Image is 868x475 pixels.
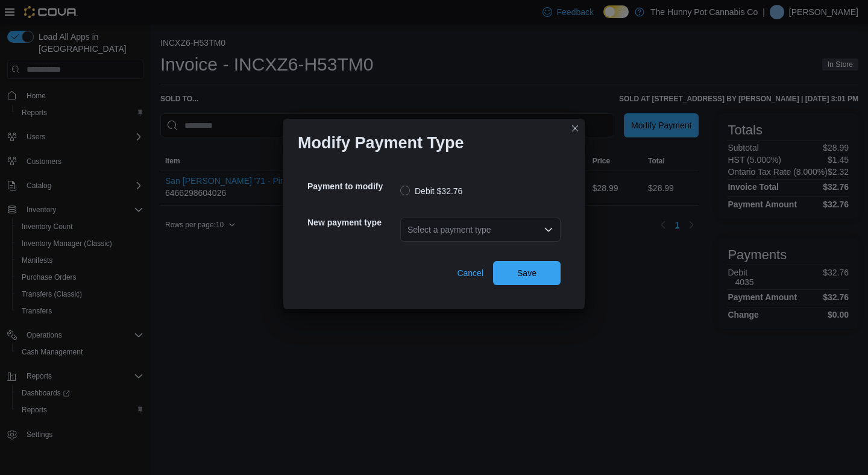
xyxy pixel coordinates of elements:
[307,174,398,198] h5: Payment to modify
[493,261,561,285] button: Save
[452,261,488,285] button: Cancel
[568,121,582,136] button: Closes this modal window
[307,210,398,234] h5: New payment type
[400,184,462,198] label: Debit $32.76
[457,267,483,279] span: Cancel
[544,225,553,234] button: Open list of options
[517,267,536,279] span: Save
[407,222,409,237] input: Accessible screen reader label
[298,133,464,153] h1: Modify Payment Type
